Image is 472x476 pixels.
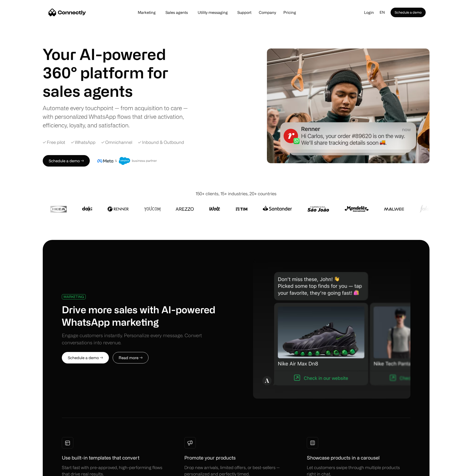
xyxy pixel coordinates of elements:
div: 150+ clients, 15+ industries, 20+ countries [196,190,276,197]
a: Read more → [113,352,148,363]
a: Support [233,11,255,14]
h1: Showcase products in a carousel [307,454,380,461]
a: Sales agents [162,11,192,14]
a: Pricing [280,11,300,14]
h1: Use built-in templates that convert [62,454,139,461]
a: Schedule a demo → [43,155,90,167]
div: Company [259,9,276,16]
h1: Drive more sales with AI-powered WhatsApp marketing [62,303,229,328]
div: en [380,9,385,16]
h1: Promote your products [184,454,236,461]
h1: sales agents [43,82,186,100]
div: ✓ Free pilot [43,139,65,146]
img: Meta and Salesforce business partner badge. [97,157,157,165]
a: Schedule a demo → [62,352,109,363]
div: ✓ Inbound & Outbound [138,139,184,146]
div: ✓ Omnichannel [101,139,132,146]
a: Schedule a demo [391,8,426,17]
h1: Your AI-powered 360° platform for [43,45,186,82]
div: Engage customers instantly. Personalize every message. Convert conversations into revenue. [62,332,229,346]
a: Utility messaging [194,11,232,14]
a: Login [360,9,378,16]
a: Marketing [134,11,159,14]
div: Automate every touchpoint — from acquisition to care — with personalized WhatsApp flows that driv... [43,104,193,130]
div: MARKETING [64,295,84,298]
div: ✓ WhatsApp [71,139,95,146]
